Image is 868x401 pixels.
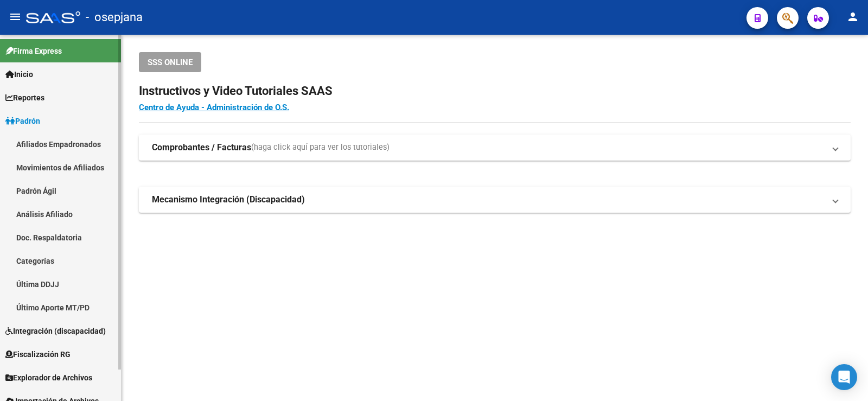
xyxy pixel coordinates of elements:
[148,58,193,67] span: SSS ONLINE
[152,194,305,206] strong: Mecanismo Integración (Discapacidad)
[251,142,390,154] span: (haga click aquí para ver los tutoriales)
[152,142,251,154] strong: Comprobantes / Facturas
[5,348,71,360] span: Fiscalización RG
[86,5,143,29] span: - osepjana
[5,68,33,80] span: Inicio
[139,187,851,213] mat-expansion-panel-header: Mecanismo Integración (Discapacidad)
[831,364,857,390] div: Open Intercom Messenger
[5,45,62,57] span: Firma Express
[5,372,92,384] span: Explorador de Archivos
[5,92,44,104] span: Reportes
[5,325,106,337] span: Integración (discapacidad)
[5,115,40,127] span: Padrón
[846,10,859,23] mat-icon: person
[139,81,851,101] h2: Instructivos y Video Tutoriales SAAS
[9,10,22,23] mat-icon: menu
[139,135,851,161] mat-expansion-panel-header: Comprobantes / Facturas(haga click aquí para ver los tutoriales)
[139,103,289,112] a: Centro de Ayuda - Administración de O.S.
[139,52,201,72] button: SSS ONLINE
